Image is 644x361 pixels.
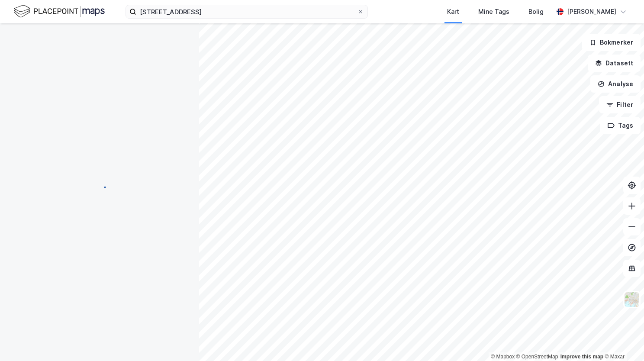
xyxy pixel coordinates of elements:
[136,5,357,18] input: Søk på adresse, matrikkel, gårdeiere, leietakere eller personer
[491,354,515,360] a: Mapbox
[600,117,641,134] button: Tags
[14,4,105,19] img: logo.f888ab2527a4732fd821a326f86c7f29.svg
[447,6,459,17] div: Kart
[588,55,641,72] button: Datasett
[582,34,641,51] button: Bokmerker
[624,291,640,308] img: Z
[560,354,603,360] a: Improve this map
[590,75,641,93] button: Analyse
[516,354,558,360] a: OpenStreetMap
[93,180,106,194] img: spinner.a6d8c91a73a9ac5275cf975e30b51cfb.svg
[601,319,644,361] iframe: Chat Widget
[599,96,641,113] button: Filter
[567,6,616,17] div: [PERSON_NAME]
[528,6,544,17] div: Bolig
[478,6,509,17] div: Mine Tags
